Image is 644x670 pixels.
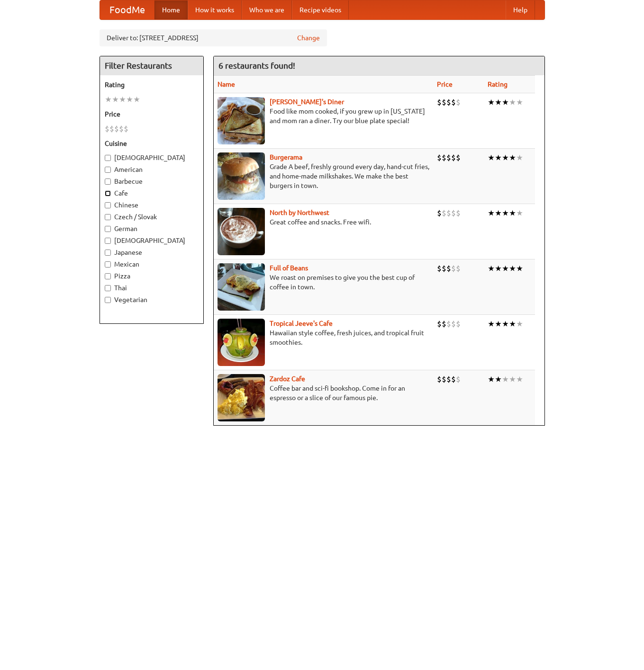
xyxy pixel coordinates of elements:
[105,285,111,291] input: Thai
[456,208,461,218] li: $
[218,263,265,311] img: beans.jpg
[456,319,461,329] li: $
[488,152,495,163] li: ★
[105,224,199,233] label: German
[109,124,114,134] li: $
[105,177,199,186] label: Barbecue
[105,212,199,222] label: Czech / Slovak
[270,153,302,161] a: Burgerama
[442,208,446,218] li: $
[100,56,203,75] h4: Filter Restaurants
[218,319,265,366] img: jeeves.jpg
[270,209,329,216] a: North by Northwest
[105,202,111,208] input: Chinese
[446,263,451,274] li: $
[488,319,495,329] li: ★
[119,124,124,134] li: $
[105,155,111,161] input: [DEMOGRAPHIC_DATA]
[516,152,523,163] li: ★
[446,152,451,163] li: $
[105,238,111,244] input: [DEMOGRAPHIC_DATA]
[437,80,453,88] a: Price
[105,271,199,281] label: Pizza
[516,97,523,107] li: ★
[218,208,265,255] img: north.jpg
[437,152,442,163] li: $
[105,80,199,89] h5: Rating
[105,214,111,220] input: Czech / Slovak
[502,152,509,163] li: ★
[218,61,295,70] ng-pluralize: 6 restaurants found!
[495,374,502,384] li: ★
[451,374,456,384] li: $
[446,374,451,384] li: $
[437,263,442,274] li: $
[126,94,133,105] li: ★
[105,283,199,293] label: Thai
[495,97,502,107] li: ★
[105,188,199,198] label: Cafe
[270,264,308,272] a: Full of Beans
[218,273,429,292] p: We roast on premises to give you the best cup of coffee in town.
[446,319,451,329] li: $
[446,97,451,107] li: $
[218,374,265,421] img: zardoz.jpg
[495,263,502,274] li: ★
[105,124,109,134] li: $
[154,0,188,19] a: Home
[442,374,446,384] li: $
[509,374,516,384] li: ★
[442,319,446,329] li: $
[105,259,199,269] label: Mexican
[516,208,523,218] li: ★
[502,374,509,384] li: ★
[105,250,111,256] input: Japanese
[456,374,461,384] li: $
[105,261,111,268] input: Mexican
[502,263,509,274] li: ★
[133,94,140,105] li: ★
[451,319,456,329] li: $
[105,248,199,257] label: Japanese
[451,152,456,163] li: $
[105,226,111,232] input: German
[495,152,502,163] li: ★
[502,97,509,107] li: ★
[488,80,508,88] a: Rating
[516,263,523,274] li: ★
[242,0,292,19] a: Who we are
[218,162,429,190] p: Grade A beef, freshly ground every day, hand-cut fries, and home-made milkshakes. We make the bes...
[100,0,154,19] a: FoodMe
[218,384,429,402] p: Coffee bar and sci-fi bookshop. Come in for an espresso or a slice of our famous pie.
[105,273,111,279] input: Pizza
[509,319,516,329] li: ★
[495,319,502,329] li: ★
[105,190,111,197] input: Cafe
[114,124,119,134] li: $
[105,200,199,210] label: Chinese
[502,319,509,329] li: ★
[442,152,446,163] li: $
[297,33,320,43] a: Change
[270,98,344,106] a: [PERSON_NAME]'s Diner
[495,208,502,218] li: ★
[456,263,461,274] li: $
[442,97,446,107] li: $
[188,0,242,19] a: How it works
[100,29,327,46] div: Deliver to: [STREET_ADDRESS]
[488,374,495,384] li: ★
[488,263,495,274] li: ★
[218,80,235,88] a: Name
[509,208,516,218] li: ★
[456,152,461,163] li: $
[437,97,442,107] li: $
[451,208,456,218] li: $
[270,375,305,383] a: Zardoz Cafe
[437,374,442,384] li: $
[488,97,495,107] li: ★
[124,124,128,134] li: $
[105,153,199,162] label: [DEMOGRAPHIC_DATA]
